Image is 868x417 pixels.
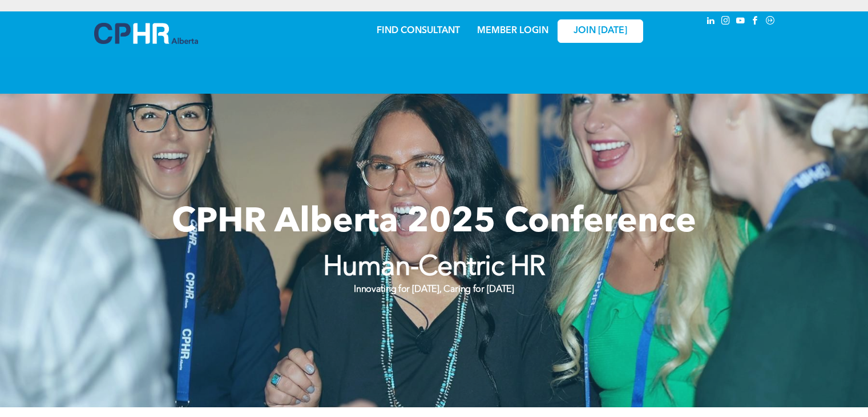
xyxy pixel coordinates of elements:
span: CPHR Alberta 2025 Conference [172,206,696,240]
a: instagram [720,14,732,30]
img: A blue and white logo for cp alberta [94,23,198,44]
a: youtube [734,14,747,30]
strong: Human-Centric HR [323,254,546,282]
span: JOIN [DATE] [574,26,627,37]
a: MEMBER LOGIN [477,26,548,35]
a: facebook [749,14,762,30]
strong: Innovating for [DATE], Caring for [DATE] [354,285,514,294]
a: Social network [764,14,777,30]
a: FIND CONSULTANT [377,26,460,35]
a: JOIN [DATE] [558,19,643,43]
a: linkedin [705,14,717,30]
